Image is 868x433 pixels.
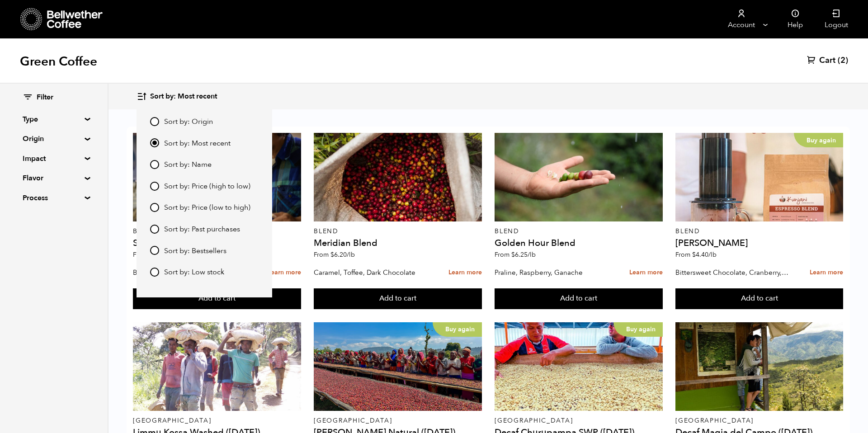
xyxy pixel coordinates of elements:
[675,266,789,279] p: Bittersweet Chocolate, Cranberry, Toasted Walnut
[629,263,663,282] a: Learn more
[25,14,44,22] div: v 4.0.25
[314,250,355,259] span: From
[314,228,481,235] p: Blend
[164,182,250,192] span: Sort by: Price (high to low)
[133,418,301,424] p: [GEOGRAPHIC_DATA]
[268,263,301,282] a: Learn more
[692,250,717,259] bdi: 4.40
[810,263,843,282] a: Learn more
[314,288,481,309] button: Add to cart
[807,55,848,66] a: Cart (2)
[495,288,662,309] button: Add to cart
[708,250,717,259] span: /lb
[838,55,848,66] span: (2)
[90,57,97,64] img: tab_keywords_by_traffic_grey.svg
[164,139,231,149] span: Sort by: Most recent
[495,418,662,424] p: [GEOGRAPHIC_DATA]
[675,250,717,259] span: From
[164,246,226,256] span: Sort by: Bestsellers
[150,225,159,234] input: Sort by: Past purchases
[164,203,250,213] span: Sort by: Price (low to high)
[34,58,81,64] div: Domain Overview
[314,266,428,279] p: Caramel, Toffee, Dark Chocolate
[164,268,224,278] span: Sort by: Low stock
[150,268,159,277] input: Sort by: Low stock
[150,246,159,255] input: Sort by: Bestsellers
[133,288,301,309] button: Add to cart
[330,250,355,259] bdi: 6.20
[164,225,240,235] span: Sort by: Past purchases
[100,58,152,64] div: Keywords by Traffic
[150,203,159,212] input: Sort by: Price (low to high)
[495,239,662,248] h4: Golden Hour Blend
[150,117,159,126] input: Sort by: Origin
[613,322,663,337] p: Buy again
[675,418,843,424] p: [GEOGRAPHIC_DATA]
[150,138,159,147] input: Sort by: Most recent
[314,418,481,424] p: [GEOGRAPHIC_DATA]
[37,93,53,103] span: Filter
[133,239,301,248] h4: Sunrise Blend
[24,57,32,64] img: tab_domain_overview_orange.svg
[495,266,609,279] p: Praline, Raspberry, Ganache
[150,182,159,191] input: Sort by: Price (high to low)
[330,250,334,259] span: $
[675,288,843,309] button: Add to cart
[164,117,213,127] span: Sort by: Origin
[133,250,174,259] span: From
[20,53,97,70] h1: Green Coffee
[14,14,22,22] img: logo_orange.svg
[133,266,247,279] p: Bittersweet Chocolate, Toasted Marshmallow, Candied Orange, Praline
[133,228,301,235] p: Blend
[511,250,515,259] span: $
[23,173,85,184] summary: Flavor
[314,322,481,411] a: Buy again
[433,322,482,337] p: Buy again
[24,24,99,31] div: Domain: [DOMAIN_NAME]
[495,250,536,259] span: From
[23,193,85,203] summary: Process
[23,153,85,164] summary: Impact
[164,160,212,170] span: Sort by: Name
[495,322,662,411] a: Buy again
[23,114,85,125] summary: Type
[347,250,355,259] span: /lb
[794,133,843,147] p: Buy again
[528,250,536,259] span: /lb
[314,239,481,248] h4: Meridian Blend
[819,55,835,66] span: Cart
[511,250,536,259] bdi: 6.25
[675,228,843,235] p: Blend
[14,24,22,31] img: website_grey.svg
[675,239,843,248] h4: [PERSON_NAME]
[692,250,696,259] span: $
[150,92,217,102] span: Sort by: Most recent
[675,133,843,221] a: Buy again
[495,228,662,235] p: Blend
[23,133,85,144] summary: Origin
[150,160,159,169] input: Sort by: Name
[137,86,217,107] button: Sort by: Most recent
[448,263,482,282] a: Learn more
